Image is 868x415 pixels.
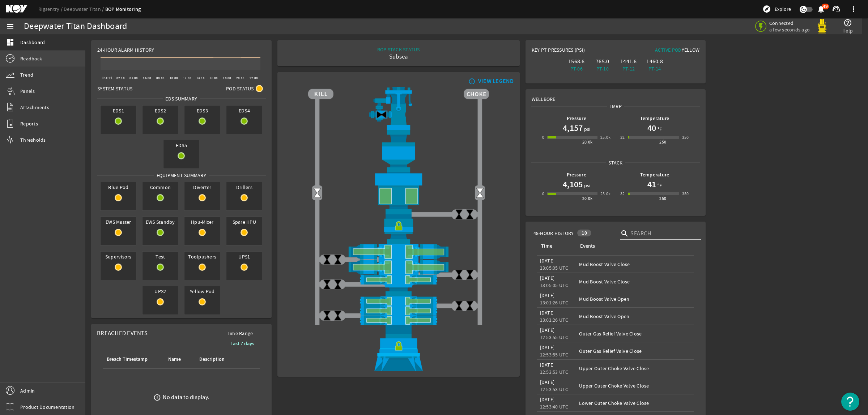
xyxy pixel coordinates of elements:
mat-icon: error_outline [153,394,161,401]
div: PT-10 [591,65,614,72]
div: PT-14 [643,65,666,72]
img: UpperAnnularOpen.png [308,172,489,214]
img: Valve2Open.png [312,187,323,198]
legacy-datetime-component: 13:01:26 UTC [540,299,569,306]
div: 350 [682,190,689,197]
span: Yellow [682,47,700,53]
input: Search [630,229,695,238]
span: LMRP [607,103,624,110]
div: Name [167,355,190,363]
div: 1568.6 [565,58,588,65]
div: Deepwater Titan Dashboard [24,23,127,30]
legacy-datetime-component: [DATE] [540,309,555,316]
div: Outer Gas Relief Valve Close [579,347,691,355]
legacy-datetime-component: [DATE] [540,257,555,264]
span: EDS4 [226,106,262,116]
legacy-datetime-component: 13:01:26 UTC [540,317,569,323]
span: Admin [20,387,35,394]
img: WellheadConnectorLock.png [308,325,489,371]
div: 1460.8 [643,58,666,65]
div: 250 [659,138,666,146]
div: 32 [620,134,625,141]
span: a few seconds ago [769,26,810,33]
div: No data to display. [163,394,209,401]
text: 08:00 [156,76,165,80]
text: 04:00 [129,76,138,80]
span: Thresholds [20,136,46,144]
span: Reports [20,120,38,127]
span: Toolpushers [184,252,220,262]
text: [DATE] [102,76,112,80]
div: Mud Boost Valve Open [579,295,691,303]
span: EWS Standby [142,217,178,227]
legacy-datetime-component: 12:53:40 UTC [540,403,569,410]
div: Upper Outer Choke Valve Close [579,365,691,372]
div: Outer Gas Relief Valve Close [579,330,691,337]
div: Breach Timestamp [107,355,148,363]
div: 32 [620,190,625,197]
div: Mud Boost Valve Open [579,313,691,320]
span: Dashboard [20,39,45,46]
span: UPS1 [226,252,262,262]
legacy-datetime-component: [DATE] [540,344,555,351]
legacy-datetime-component: [DATE] [540,292,555,299]
a: Rigsentry [38,6,64,12]
span: 24-Hour Alarm History [97,46,154,54]
img: Yellowpod.svg [815,19,829,34]
b: Pressure [567,171,586,178]
div: VIEW LEGEND [478,78,514,85]
img: ValveClose.png [454,300,464,311]
img: ValveClose.png [464,209,475,220]
img: PipeRamOpen.png [308,296,489,306]
span: Active Pod [655,47,682,53]
span: Trend [20,71,33,78]
span: Explore [775,5,791,13]
span: Diverter [184,182,220,192]
img: PipeRamOpen.png [308,306,489,316]
text: 14:00 [196,76,205,80]
span: Product Documentation [20,403,75,411]
img: Valve2Close.png [376,109,387,120]
img: ValveClose.png [332,279,343,290]
div: Breach Timestamp [106,355,158,363]
text: 10:00 [170,76,178,80]
span: Blue Pod [101,182,136,192]
text: 18:00 [223,76,231,80]
span: Time Range: [221,330,260,337]
button: Last 7 days [225,337,260,350]
legacy-datetime-component: 13:05:05 UTC [540,282,569,288]
span: Attachments [20,104,49,111]
span: System Status [97,85,132,92]
span: Pod Status [226,85,254,92]
span: 48-Hour History [533,230,574,237]
text: 02:00 [116,76,125,80]
img: PipeRamOpen.png [308,275,489,284]
text: 20:00 [236,76,244,80]
div: Mud Boost Valve Close [579,278,691,285]
div: BOP STACK STATUS [377,46,420,53]
mat-icon: dashboard [6,38,14,47]
a: BOP Monitoring [105,6,141,13]
div: 250 [659,195,666,202]
span: EDS5 [163,140,199,150]
span: Help [842,27,853,34]
div: 0 [542,134,544,141]
div: Description [198,355,234,363]
text: 06:00 [143,76,151,80]
div: 765.0 [591,58,614,65]
img: ValveClose.png [454,269,464,280]
div: 25.0k [600,190,611,197]
img: ShearRamOpen.png [308,244,489,259]
span: EDS SUMMARY [163,95,200,102]
legacy-datetime-component: [DATE] [540,396,555,403]
img: FlexJoint.png [308,130,489,172]
i: search [620,229,629,238]
span: °F [656,182,662,189]
span: Breached Events [97,329,148,337]
img: RiserConnectorLock.png [308,214,489,244]
div: Events [580,242,595,250]
div: Time [540,242,571,250]
legacy-datetime-component: 12:53:55 UTC [540,334,569,341]
span: Spare HPU [226,217,262,227]
button: Explore [759,3,794,15]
